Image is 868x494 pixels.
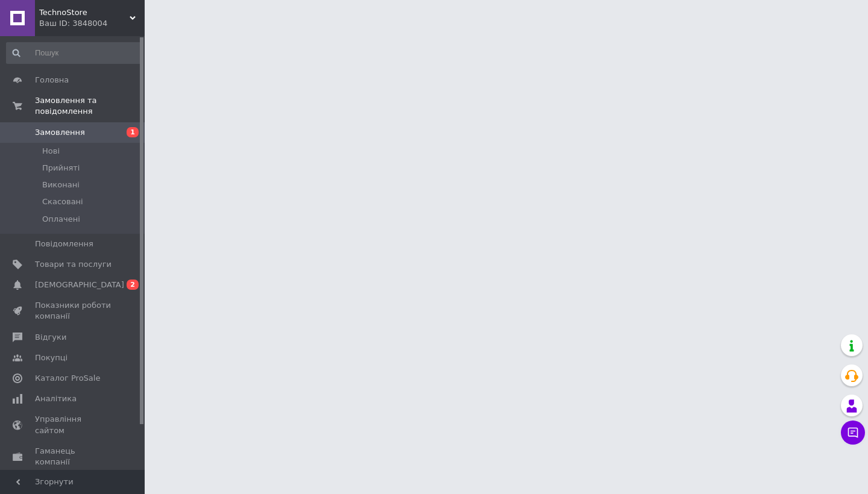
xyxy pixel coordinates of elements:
[127,127,139,137] span: 1
[35,280,124,290] span: [DEMOGRAPHIC_DATA]
[841,421,865,445] button: Чат з покупцем
[42,180,80,190] span: Виконані
[35,393,77,404] span: Аналітика
[35,446,112,467] span: Гаманець компанії
[35,332,66,343] span: Відгуки
[35,259,112,270] span: Товари та послуги
[35,352,68,363] span: Покупці
[35,414,112,436] span: Управління сайтом
[127,280,139,290] span: 2
[35,127,85,138] span: Замовлення
[35,75,69,86] span: Головна
[35,95,145,117] span: Замовлення та повідомлення
[35,373,100,384] span: Каталог ProSale
[35,300,112,322] span: Показники роботи компанії
[42,214,80,225] span: Оплачені
[6,42,142,64] input: Пошук
[39,18,145,29] div: Ваш ID: 3848004
[42,163,80,174] span: Прийняті
[42,196,83,207] span: Скасовані
[42,146,60,157] span: Нові
[39,7,130,18] span: TechnoStore
[35,239,93,249] span: Повідомлення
